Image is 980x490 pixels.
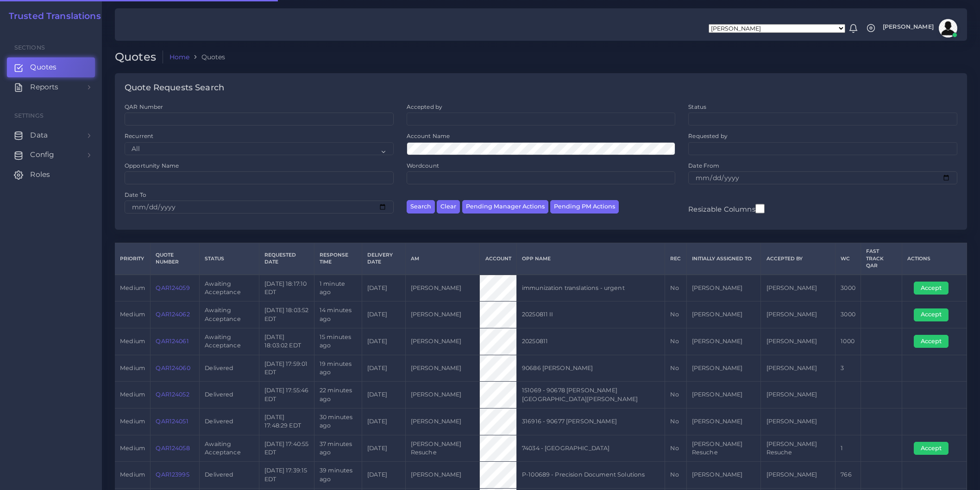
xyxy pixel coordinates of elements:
h4: Quote Requests Search [125,83,224,93]
td: Awaiting Acceptance [200,435,259,462]
th: WC [836,243,861,275]
td: 316916 - 90677 [PERSON_NAME] [516,408,665,435]
label: Account Name [407,132,450,140]
a: Reports [7,77,95,97]
td: [DATE] [362,355,405,382]
td: [DATE] 18:03:02 EDT [259,328,314,355]
button: Accept [914,282,949,295]
td: 14 minutes ago [314,302,362,328]
td: [DATE] 18:03:52 EDT [259,302,314,328]
td: [PERSON_NAME] [405,355,480,382]
td: 3000 [836,302,861,328]
td: No [665,328,686,355]
span: medium [120,284,145,291]
td: [PERSON_NAME] [405,302,480,328]
span: Config [30,150,54,160]
a: Accept [914,284,955,291]
td: 39 minutes ago [314,462,362,489]
a: Quotes [7,57,95,77]
td: Delivered [200,408,259,435]
th: Response Time [314,243,362,275]
button: Pending Manager Actions [462,200,548,214]
th: REC [665,243,686,275]
td: No [665,462,686,489]
th: Delivery Date [362,243,405,275]
td: 1000 [836,328,861,355]
td: [DATE] [362,435,405,462]
a: Home [170,52,190,62]
a: QAR124058 [156,445,189,452]
a: Data [7,126,95,145]
a: QAR124062 [156,311,189,318]
td: No [665,355,686,382]
a: Accept [914,311,955,318]
span: Quotes [30,62,57,72]
td: 37 minutes ago [314,435,362,462]
td: [DATE] [362,302,405,328]
span: medium [120,338,145,345]
td: [DATE] 17:40:55 EDT [259,435,314,462]
td: 20250811 [516,328,665,355]
td: [PERSON_NAME] [761,382,836,408]
td: [PERSON_NAME] [761,302,836,328]
th: Actions [902,243,967,275]
label: Status [688,103,706,111]
td: [PERSON_NAME] [686,382,761,408]
td: [PERSON_NAME] [686,408,761,435]
td: [DATE] 17:59:01 EDT [259,355,314,382]
label: Accepted by [407,103,443,111]
label: Date From [688,162,719,170]
td: [DATE] [362,382,405,408]
td: 1 [836,435,861,462]
a: Roles [7,165,95,184]
h2: Quotes [115,50,163,64]
td: Awaiting Acceptance [200,328,259,355]
td: [PERSON_NAME] [761,328,836,355]
td: P-100689 - Precision Document Solutions [516,462,665,489]
span: Sections [14,44,45,51]
span: medium [120,471,145,478]
td: No [665,275,686,302]
td: [PERSON_NAME] [405,408,480,435]
th: Initially Assigned to [686,243,761,275]
td: 22 minutes ago [314,382,362,408]
button: Search [407,200,435,214]
td: Delivered [200,382,259,408]
span: medium [120,311,145,318]
th: Requested Date [259,243,314,275]
span: medium [120,364,145,371]
span: Data [30,130,48,140]
td: Awaiting Acceptance [200,302,259,328]
th: Status [200,243,259,275]
td: 3000 [836,275,861,302]
td: Delivered [200,355,259,382]
a: QAR124052 [156,391,189,398]
th: Fast Track QAR [861,243,902,275]
img: avatar [939,19,957,38]
td: [PERSON_NAME] [761,355,836,382]
span: medium [120,391,145,398]
td: [PERSON_NAME] [686,328,761,355]
span: medium [120,418,145,425]
span: medium [120,445,145,452]
td: Awaiting Acceptance [200,275,259,302]
a: Trusted Translations [2,11,101,22]
td: 1 minute ago [314,275,362,302]
button: Clear [437,200,460,214]
td: [PERSON_NAME] [686,462,761,489]
td: 3 [836,355,861,382]
td: [DATE] [362,408,405,435]
td: No [665,435,686,462]
button: Accept [914,442,949,455]
td: 30 minutes ago [314,408,362,435]
input: Resizable Columns [755,203,765,214]
td: [PERSON_NAME] [405,462,480,489]
td: [PERSON_NAME] [686,275,761,302]
td: [PERSON_NAME] Resuche [405,435,480,462]
span: Settings [14,112,44,119]
td: [DATE] [362,275,405,302]
a: QAR123995 [156,471,189,478]
label: Wordcount [407,162,439,170]
th: Quote Number [151,243,200,275]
